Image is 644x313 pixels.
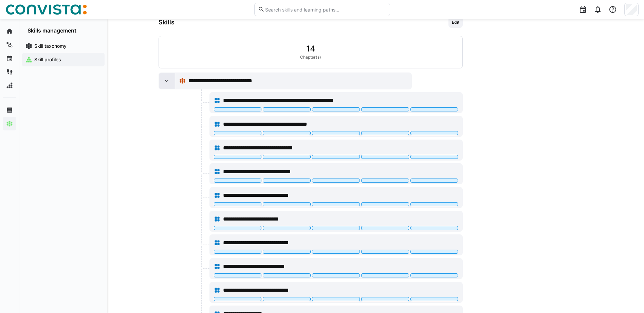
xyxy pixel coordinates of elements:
[159,19,174,26] h3: Skills
[300,55,321,60] span: Chapter(s)
[306,44,315,53] span: 14
[264,6,386,13] input: Search skills and learning paths…
[448,17,463,28] button: Edit
[451,20,460,25] span: Edit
